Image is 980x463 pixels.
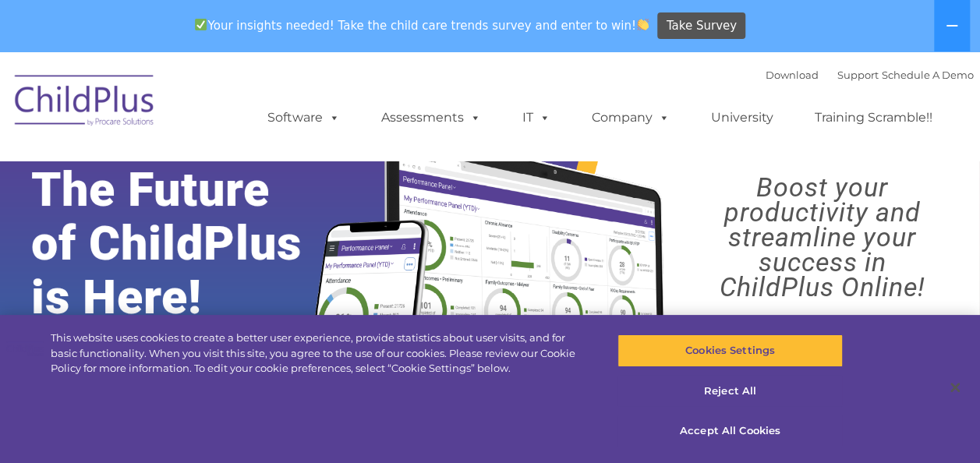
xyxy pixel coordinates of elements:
[617,334,843,367] button: Cookies Settings
[195,19,207,30] img: ✅
[51,330,588,376] div: This website uses cookies to create a better user experience, provide statistics about user visit...
[617,415,843,447] button: Accept All Cookies
[7,64,163,142] img: ChildPlus by Procare Solutions
[637,19,649,30] img: 👏
[189,10,656,41] span: Your insights needed! Take the child care trends survey and enter to win!
[366,102,497,133] a: Assessments
[667,12,737,40] span: Take Survey
[507,102,566,133] a: IT
[882,69,974,81] a: Schedule A Demo
[252,102,356,133] a: Software
[217,167,283,178] span: Phone number
[695,102,789,133] a: University
[657,12,745,40] a: Take Survey
[766,69,974,81] font: |
[837,69,879,81] a: Support
[31,163,344,324] rs-layer: The Future of ChildPlus is Here!
[799,102,948,133] a: Training Scramble!!
[617,375,843,408] button: Reject All
[938,370,972,405] button: Close
[677,175,968,299] rs-layer: Boost your productivity and streamline your success in ChildPlus Online!
[766,69,819,81] a: Download
[217,103,264,115] span: Last name
[576,102,685,133] a: Company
